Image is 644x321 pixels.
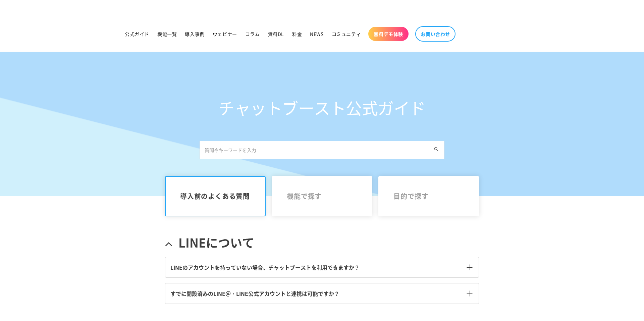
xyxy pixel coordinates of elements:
span: お問い合わせ [421,31,450,37]
span: LINEについて [178,234,254,250]
a: 目的で探す [378,176,479,216]
span: 無料デモ体験 [374,31,403,37]
a: ウェビナー [209,27,241,41]
span: 導入事例 [185,31,204,37]
h1: チャットブースト公式ガイド [200,98,444,117]
a: コラム [241,27,264,41]
span: 導入前のよくある質問 [180,192,251,200]
span: すでに開設済みのLINE＠・LINE公式アカウントと連携は可能ですか？ [170,289,339,298]
a: 導入事例 [181,27,208,41]
span: 機能で探す [287,192,357,200]
span: 目的で探す [393,192,464,200]
a: LINEのアカウントを持っていない場合、チャットブーストを利用できますか？ [165,257,479,277]
span: 機能一覧 [157,31,177,37]
a: 機能で探す [272,176,372,216]
span: コラム [245,31,260,37]
a: 機能一覧 [153,27,181,41]
span: 料金 [292,31,302,37]
a: NEWS [306,27,327,41]
input: 質問やキーワードを入力 [200,141,444,159]
a: コミュニティ [328,27,365,41]
a: 無料デモ体験 [368,27,409,41]
span: 資料DL [268,31,284,37]
a: 料金 [288,27,306,41]
span: コミュニティ [332,31,361,37]
a: LINEについて [165,228,479,257]
a: すでに開設済みのLINE＠・LINE公式アカウントと連携は可能ですか？ [165,283,479,304]
a: 公式ガイド [121,27,153,41]
span: LINEのアカウントを持っていない場合、チャットブーストを利用できますか？ [170,263,360,271]
a: 導入前のよくある質問 [165,176,266,216]
a: 資料DL [264,27,288,41]
span: NEWS [310,31,323,37]
img: Search [434,147,438,151]
span: 公式ガイド [125,31,149,37]
span: ウェビナー [213,31,237,37]
a: お問い合わせ [415,26,455,42]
